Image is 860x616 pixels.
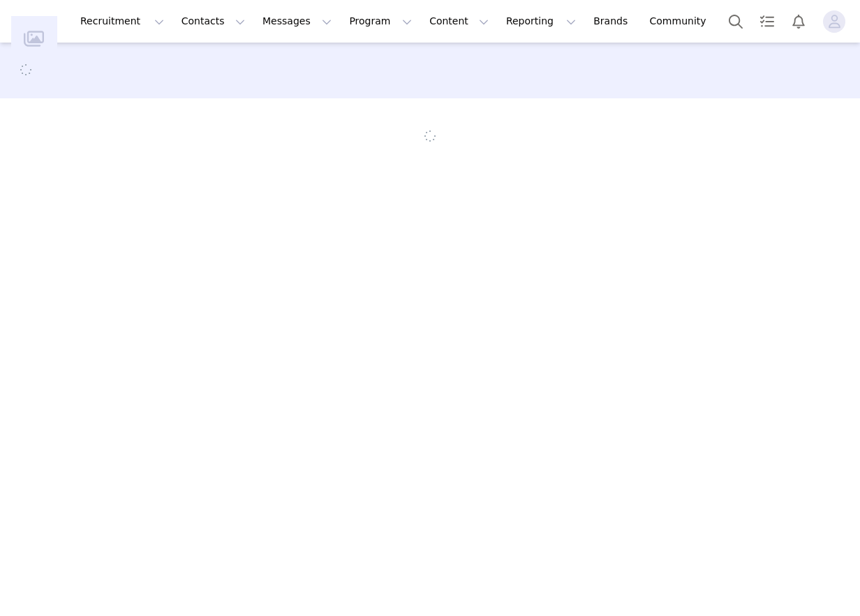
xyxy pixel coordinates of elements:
[585,6,640,37] a: Brands
[815,10,859,33] button: Profile
[752,6,783,37] a: Tasks
[720,6,751,37] button: Search
[173,6,253,37] button: Contacts
[828,10,841,33] div: avatar
[254,6,340,37] button: Messages
[642,6,721,37] a: Community
[341,6,420,37] button: Program
[783,6,814,37] button: Notifications
[72,6,172,37] button: Recruitment
[498,6,584,37] button: Reporting
[421,6,497,37] button: Content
